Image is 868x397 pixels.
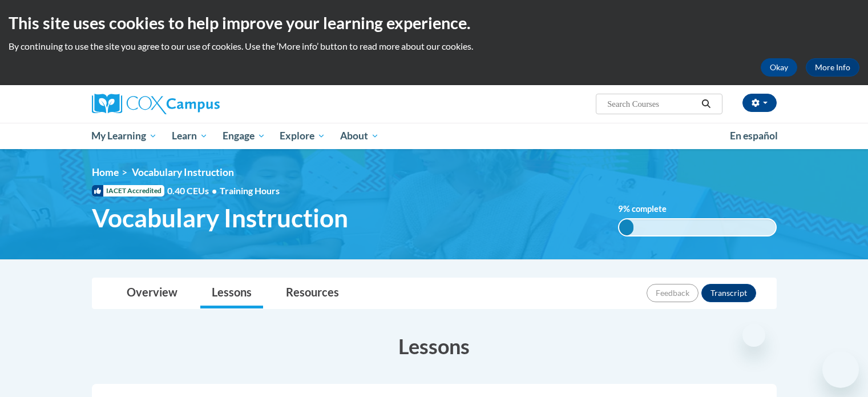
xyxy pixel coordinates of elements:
div: Main menu [75,123,794,149]
input: Search Courses [606,97,697,111]
span: • [212,185,217,196]
button: Transcript [701,284,756,302]
a: Lessons [200,278,263,308]
a: Home [92,166,119,178]
a: Engage [215,123,273,149]
iframe: Close message [742,324,765,347]
button: Account Settings [742,94,777,112]
a: Overview [115,278,189,308]
a: En español [722,124,785,148]
a: Explore [272,123,333,149]
a: Resources [274,278,350,308]
span: 0.40 CEUs [167,185,220,197]
img: Cox Campus [92,94,220,114]
iframe: Button to launch messaging window [822,351,859,388]
a: Cox Campus [92,94,309,114]
p: By continuing to use the site you agree to our use of cookies. Use the ‘More info’ button to read... [9,40,859,53]
span: My Learning [91,129,157,143]
span: IACET Accredited [92,185,164,197]
span: Engage [223,129,265,143]
span: En español [730,130,778,142]
a: More Info [806,58,859,77]
span: 9 [618,204,623,214]
button: Search [697,97,714,111]
span: Vocabulary Instruction [92,203,348,233]
h2: This site uses cookies to help improve your learning experience. [9,11,859,34]
h3: Lessons [92,332,777,360]
label: % complete [618,203,684,215]
div: 9% [619,219,633,235]
span: About [340,129,379,143]
span: Explore [280,129,325,143]
span: Training Hours [220,185,280,196]
button: Okay [761,58,797,77]
span: Vocabulary Instruction [132,166,234,178]
button: Feedback [647,284,699,302]
span: Learn [172,129,208,143]
a: My Learning [84,123,165,149]
a: About [333,123,386,149]
a: Learn [164,123,215,149]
